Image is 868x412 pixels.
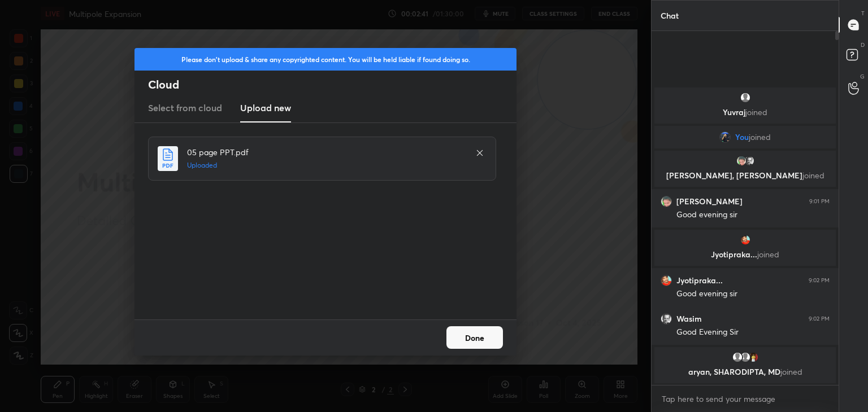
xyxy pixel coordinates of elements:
h6: Wasim [676,314,702,324]
div: 9:02 PM [809,277,830,284]
div: Good Evening Sir [676,327,830,338]
p: aryan, SHARODIPTA, MD [661,367,829,376]
img: 3 [661,313,672,325]
img: 3 [736,155,747,166]
h6: Jyotipraka... [676,275,723,286]
p: Jyotipraka... [661,250,829,259]
img: 3 [661,196,672,207]
span: joined [780,366,802,377]
img: 922e095d8a794c9fa4068583d59d0993.jpg [740,234,751,246]
img: d89acffa0b7b45d28d6908ca2ce42307.jpg [719,132,731,143]
span: joined [745,107,767,117]
div: Good evening sir [676,288,830,300]
div: 9:02 PM [809,315,830,322]
img: default.png [740,352,751,363]
span: joined [802,170,824,181]
p: Chat [652,1,688,30]
div: Good evening sir [676,209,830,221]
span: joined [757,249,779,260]
h4: 05 page PPT.pdf [187,146,464,158]
p: [PERSON_NAME], [PERSON_NAME] [661,171,829,180]
div: 9:01 PM [809,198,830,205]
button: Done [446,326,503,349]
span: You [735,133,749,142]
p: D [861,41,865,49]
p: Yuvraj [661,108,829,117]
p: G [860,72,865,81]
span: joined [749,133,771,142]
img: default.png [740,92,751,103]
div: grid [652,85,839,385]
img: 922e095d8a794c9fa4068583d59d0993.jpg [661,275,672,286]
h2: Cloud [148,77,517,92]
h5: Uploaded [187,160,464,170]
img: 3 [744,155,755,166]
h6: [PERSON_NAME] [676,196,743,207]
img: AEdFTp4niEF0jpRGbli7zJ19e047ZNbcoXHmJFNHwTTJ=s96-c [748,352,759,363]
p: T [861,9,865,17]
img: default.png [732,352,743,363]
h3: Upload new [240,101,291,115]
div: Please don't upload & share any copyrighted content. You will be held liable if found doing so. [134,48,517,71]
